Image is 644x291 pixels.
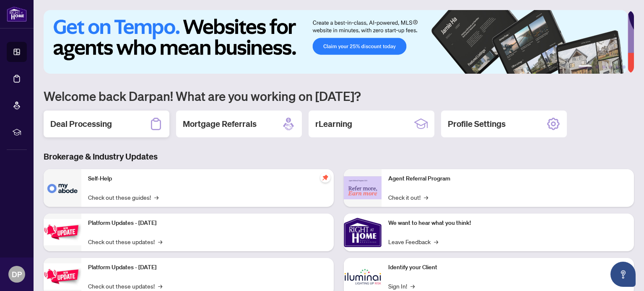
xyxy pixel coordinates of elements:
a: Check it out!→ [388,193,428,202]
img: Platform Updates - July 8, 2025 [44,263,81,290]
h2: Mortgage Referrals [183,118,257,130]
a: Sign In!→ [388,281,415,291]
p: Identify your Client [388,263,627,272]
h2: Deal Processing [50,118,112,130]
h2: rLearning [315,118,352,130]
button: 5 [615,65,619,69]
span: → [154,193,158,202]
h2: Profile Settings [448,118,506,130]
img: We want to hear what you think! [344,214,382,251]
button: 1 [579,65,592,69]
img: Agent Referral Program [344,176,382,199]
a: Check out these guides!→ [88,193,158,202]
span: → [434,237,438,246]
p: Platform Updates - [DATE] [88,263,327,272]
button: Open asap [610,262,636,287]
h1: Welcome back Darpan! What are you working on [DATE]? [44,88,634,104]
button: 6 [622,65,626,69]
a: Leave Feedback→ [388,237,438,246]
p: Self-Help [88,174,327,183]
img: Platform Updates - July 21, 2025 [44,219,81,245]
p: We want to hear what you think! [388,219,627,228]
a: Check out these updates!→ [88,281,162,291]
span: → [158,281,162,291]
button: 4 [609,65,612,69]
a: Check out these updates!→ [88,237,162,246]
p: Agent Referral Program [388,174,627,183]
span: → [410,281,415,291]
h3: Brokerage & Industry Updates [44,151,634,162]
img: Slide 0 [44,10,628,74]
span: → [158,237,162,246]
button: 3 [602,65,605,69]
span: pushpin [320,173,330,183]
button: 2 [595,65,599,69]
span: → [424,193,428,202]
p: Platform Updates - [DATE] [88,219,327,228]
span: DP [12,268,22,280]
img: logo [7,6,27,22]
img: Self-Help [44,169,81,207]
